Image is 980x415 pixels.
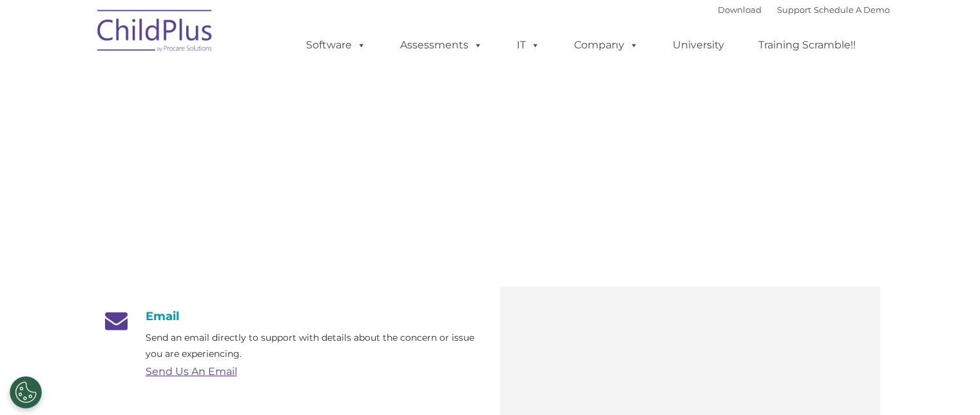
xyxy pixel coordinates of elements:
button: Cookies Settings [10,376,42,409]
p: Send an email directly to support with details about the concern or issue you are experiencing. [146,330,481,362]
font: | [718,5,890,15]
a: Download [718,5,762,15]
a: Send Us An Email [146,365,237,378]
a: Assessments [387,32,495,58]
img: ChildPlus by Procare Solutions [91,1,220,65]
a: Training Scramble!! [745,32,869,58]
a: Schedule A Demo [814,5,890,15]
a: Software [293,32,379,58]
a: University [660,32,737,58]
a: Company [561,32,651,58]
h4: Email [101,309,481,323]
a: IT [504,32,553,58]
a: Support [777,5,811,15]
